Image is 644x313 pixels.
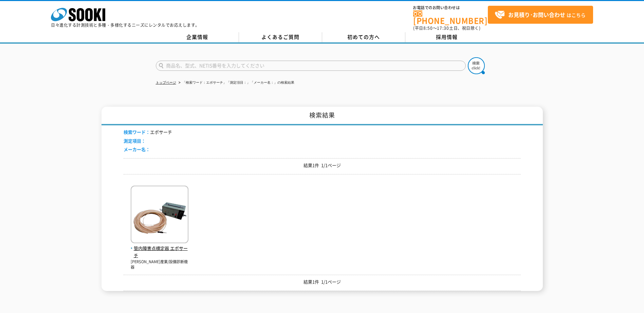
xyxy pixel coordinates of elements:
[131,259,188,270] p: [PERSON_NAME]産業/設備診断機器
[405,32,489,42] a: 採用情報
[131,245,188,259] span: 管内障害点標定器 エポサーチ
[322,32,405,42] a: 初めての方へ
[156,61,466,71] input: 商品名、型式、NETIS番号を入力してください
[124,278,521,286] p: 結果1件 1/1ページ
[508,11,565,19] strong: お見積り･お問い合わせ
[124,129,150,135] span: 検索ワード：
[51,23,200,27] p: 日々進化する計測技術と多種・多様化するニーズにレンタルでお応えします。
[413,6,488,10] span: お電話でのお問い合わせは
[177,79,294,86] li: 「検索ワード：エポサーチ」「測定項目：」「メーカー名：」の検索結果
[124,129,172,136] li: エポサーチ
[347,33,380,41] span: 初めての方へ
[156,32,239,42] a: 企業情報
[495,10,586,20] span: はこちら
[488,6,593,24] a: お見積り･お問い合わせはこちら
[124,138,146,144] span: 測定項目：
[124,146,150,152] span: メーカー名：
[131,186,188,245] img: エポサーチ
[437,25,449,31] span: 17:30
[239,32,322,42] a: よくあるご質問
[413,11,488,24] a: [PHONE_NUMBER]
[468,57,485,74] img: btn_search.png
[131,238,188,259] a: 管内障害点標定器 エポサーチ
[156,81,176,84] a: トップページ
[102,107,543,125] h1: 検索結果
[413,25,480,31] span: (平日 ～ 土日、祝日除く)
[124,162,521,169] p: 結果1件 1/1ページ
[423,25,433,31] span: 8:50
